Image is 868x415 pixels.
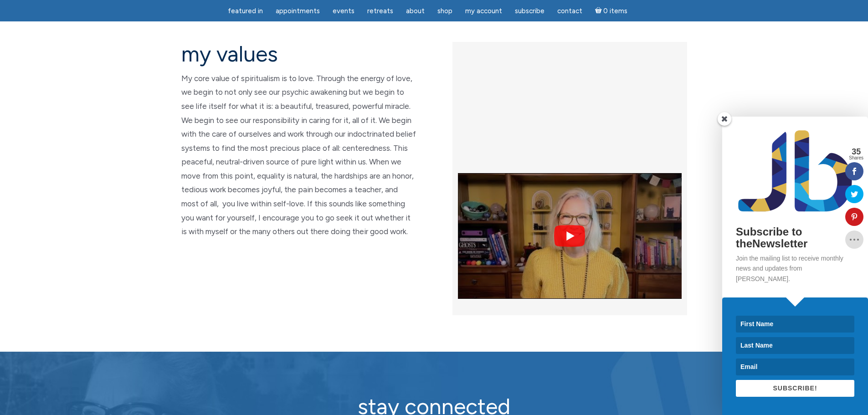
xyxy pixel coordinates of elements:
a: Cart0 items [590,1,633,20]
i: Cart [595,7,604,15]
span: Retreats [367,7,393,15]
p: Join the mailing list to receive monthly news and updates from [PERSON_NAME]. [736,253,854,284]
input: First Name [736,316,854,333]
span: SUBSCRIBE! [773,384,817,392]
span: Events [333,7,354,15]
h2: my values [181,42,416,66]
span: Shares [849,156,863,160]
span: Subscribe [515,7,544,15]
span: Shop [437,7,452,15]
a: Subscribe [509,2,550,20]
a: Retreats [362,2,399,20]
a: My Account [460,2,508,20]
span: 35 [849,148,863,156]
a: Contact [552,2,588,20]
input: Email [736,359,854,375]
a: Events [327,2,360,20]
span: featured in [228,7,263,15]
span: My Account [465,7,502,15]
span: About [406,7,425,15]
span: Appointments [276,7,320,15]
a: featured in [222,2,268,20]
span: 0 items [603,8,627,15]
input: Last Name [736,337,854,354]
a: About [401,2,430,20]
a: Appointments [270,2,325,20]
a: Shop [432,2,458,20]
h2: Subscribe to theNewsletter [736,226,854,250]
span: Contact [557,7,582,15]
button: SUBSCRIBE! [736,380,854,397]
p: My core value of spiritualism is to love. Through the energy of love, we begin to not only see ou... [181,72,416,239]
img: YouTube video [458,152,682,320]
